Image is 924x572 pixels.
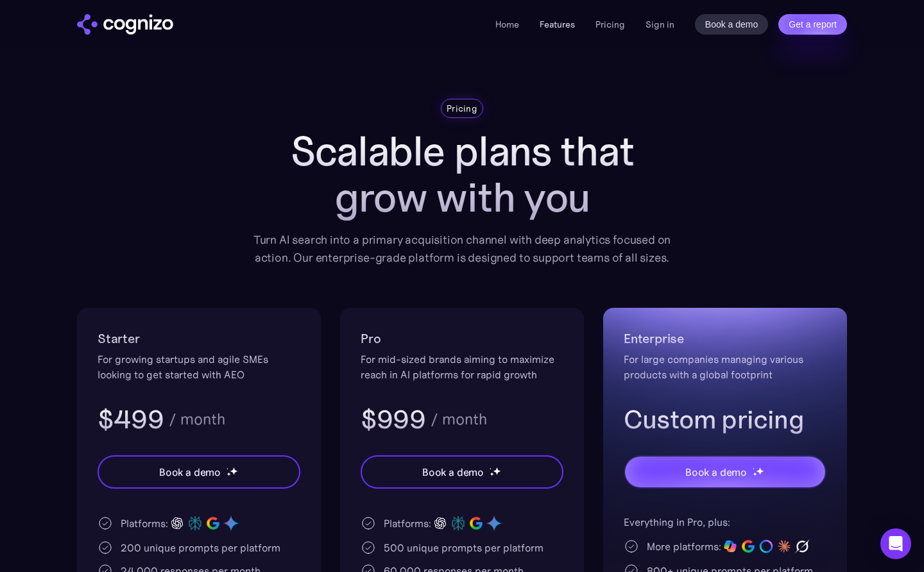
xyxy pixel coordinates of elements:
[880,528,911,559] div: Open Intercom Messenger
[624,328,826,349] h2: Enterprise
[753,472,757,476] img: star
[77,14,173,35] img: cognizo logo
[244,231,680,267] div: Turn AI search into a primary acquisition channel with deep analytics focused on action. Our ente...
[361,403,425,436] h3: $999
[361,328,563,349] h2: Pro
[624,403,826,436] h3: Custom pricing
[624,514,826,530] div: Everything in Pro, plus:
[244,128,680,221] h1: Scalable plans that grow with you
[384,516,431,531] div: Platforms:
[121,540,280,555] div: 200 unique prompts per platform
[98,351,300,382] div: For growing startups and agile SMEs looking to get started with AEO
[227,472,231,476] img: star
[695,14,769,35] a: Book a demo
[595,19,625,30] a: Pricing
[159,464,221,480] div: Book a demo
[493,467,501,475] img: star
[98,455,300,489] a: Book a demostarstarstar
[98,328,300,349] h2: Starter
[447,102,477,115] div: Pricing
[756,467,764,475] img: star
[540,19,575,30] a: Features
[753,467,755,469] img: star
[384,540,543,555] div: 500 unique prompts per platform
[361,351,563,382] div: For mid-sized brands aiming to maximize reach in AI platforms for rapid growth
[227,467,228,469] img: star
[169,412,225,427] div: / month
[490,467,492,469] img: star
[495,19,519,30] a: Home
[646,17,674,32] a: Sign in
[121,516,168,531] div: Platforms:
[431,412,487,427] div: / month
[624,351,826,382] div: For large companies managing various products with a global footprint
[685,464,747,480] div: Book a demo
[361,455,563,489] a: Book a demostarstarstar
[624,455,826,489] a: Book a demostarstarstar
[230,467,238,475] img: star
[647,539,721,554] div: More platforms:
[422,464,484,480] div: Book a demo
[490,472,494,476] img: star
[98,403,164,436] h3: $499
[77,14,173,35] a: home
[778,14,847,35] a: Get a report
